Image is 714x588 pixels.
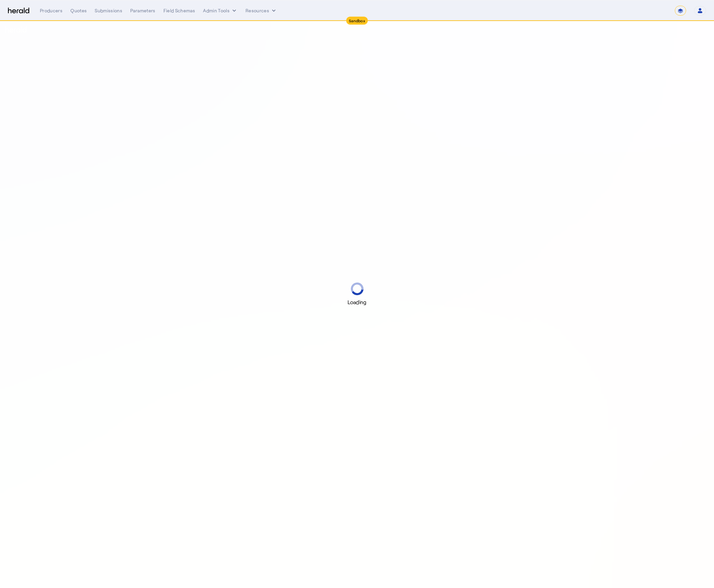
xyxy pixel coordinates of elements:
button: internal dropdown menu [203,7,238,14]
div: Producers [40,7,62,14]
div: Submissions [95,7,122,14]
button: Resources dropdown menu [246,7,277,14]
div: Sandbox [346,17,368,25]
div: Field Schemas [163,7,195,14]
img: Herald Logo [8,8,29,14]
div: Quotes [70,7,87,14]
div: Parameters [130,7,155,14]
